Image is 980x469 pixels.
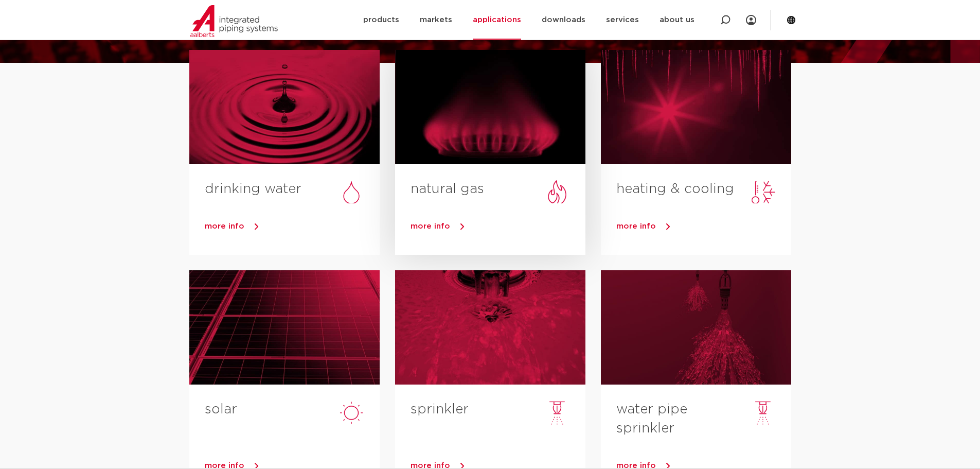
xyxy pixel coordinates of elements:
[205,403,237,416] a: solar
[411,222,450,230] font: more info
[616,219,791,234] a: more info
[473,16,521,24] font: applications
[616,222,656,230] font: more info
[205,222,244,230] font: more info
[660,16,694,24] font: about us
[411,182,484,196] a: natural gas
[411,403,469,416] a: sprinkler
[616,182,734,196] a: heating & cooling
[205,219,380,234] a: more info
[363,16,399,24] font: products
[616,403,687,435] a: water pipe sprinkler
[411,219,585,234] a: more info
[420,16,452,24] font: markets
[606,16,639,24] font: services
[542,16,585,24] font: downloads
[205,182,301,196] a: drinking water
